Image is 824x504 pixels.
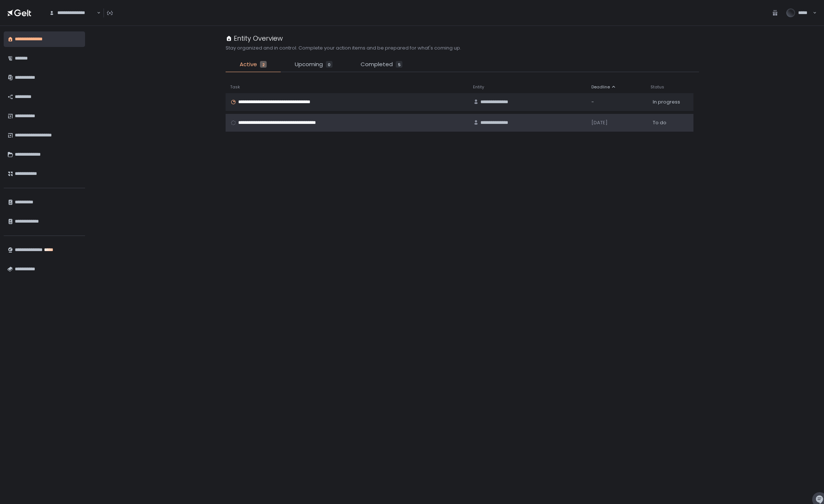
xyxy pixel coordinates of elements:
[226,45,461,51] h2: Stay organized and in control. Complete your action items and be prepared for what's coming up.
[591,119,608,126] span: [DATE]
[591,84,610,90] span: Deadline
[473,84,484,90] span: Entity
[326,61,332,68] div: 0
[240,60,257,69] span: Active
[44,5,101,21] div: Search for option
[361,60,393,69] span: Completed
[396,61,402,68] div: 5
[651,84,664,90] span: Status
[295,60,323,69] span: Upcoming
[226,33,283,43] div: Entity Overview
[591,99,594,105] span: -
[653,99,680,105] span: In progress
[653,119,666,126] span: To do
[260,61,267,68] div: 2
[230,84,240,90] span: Task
